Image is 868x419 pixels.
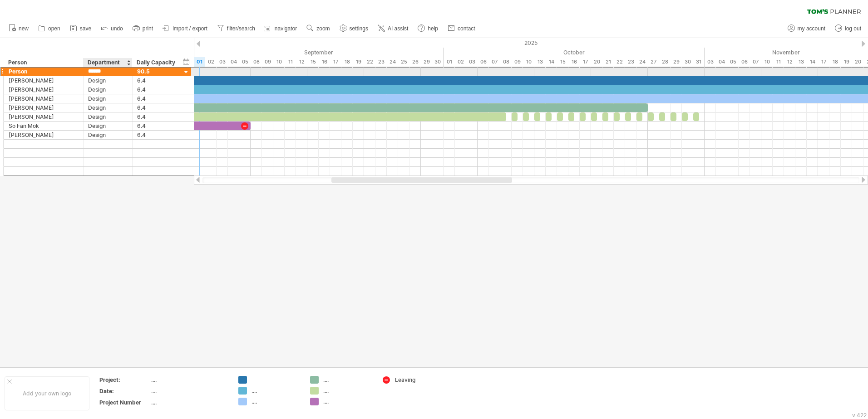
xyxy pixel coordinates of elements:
div: Person [8,58,78,67]
div: Friday, 17 October 2025 [580,57,591,67]
a: my account [785,23,828,34]
div: .... [323,387,373,395]
div: Tuesday, 9 September 2025 [262,57,273,67]
div: Thursday, 30 October 2025 [682,57,693,67]
a: print [130,23,156,34]
div: Thursday, 11 September 2025 [285,57,296,67]
a: new [6,23,31,34]
div: Wednesday, 29 October 2025 [671,57,682,67]
div: Design [88,85,128,94]
div: Design [88,94,128,103]
div: Friday, 24 October 2025 [636,57,648,67]
div: Thursday, 6 November 2025 [739,57,750,67]
div: Wednesday, 22 October 2025 [614,57,625,67]
div: Friday, 10 October 2025 [523,57,534,67]
div: Wednesday, 5 November 2025 [727,57,739,67]
div: Tuesday, 2 September 2025 [205,57,217,67]
div: [PERSON_NAME] [9,76,79,85]
div: .... [323,376,373,384]
div: Friday, 7 November 2025 [750,57,761,67]
div: Monday, 15 September 2025 [307,57,319,67]
div: Tuesday, 7 October 2025 [489,57,500,67]
div: Tuesday, 14 October 2025 [546,57,557,67]
span: filter/search [227,25,255,32]
a: contact [445,23,478,34]
div: v 422 [852,412,867,419]
div: Thursday, 4 September 2025 [228,57,239,67]
div: October 2025 [444,48,705,57]
div: Tuesday, 28 October 2025 [659,57,671,67]
span: my account [798,25,825,32]
a: navigator [262,23,300,34]
div: .... [151,399,227,406]
div: Wednesday, 15 October 2025 [557,57,568,67]
div: Wednesday, 19 November 2025 [841,57,852,67]
div: 6.4 [137,122,177,130]
div: [PERSON_NAME] [9,85,79,94]
div: 6.4 [137,112,177,121]
span: print [143,25,153,32]
a: open [36,23,63,34]
div: Friday, 3 October 2025 [466,57,478,67]
div: Monday, 3 November 2025 [705,57,716,67]
span: navigator [275,25,297,32]
div: Friday, 14 November 2025 [807,57,818,67]
div: Date: [99,387,149,395]
div: Wednesday, 24 September 2025 [387,57,398,67]
div: Thursday, 13 November 2025 [795,57,807,67]
div: Monday, 1 September 2025 [194,57,205,67]
div: Thursday, 25 September 2025 [398,57,409,67]
div: Tuesday, 4 November 2025 [716,57,727,67]
div: 6.4 [137,103,177,112]
div: Monday, 8 September 2025 [251,57,262,67]
div: Tuesday, 21 October 2025 [602,57,614,67]
a: log out [833,23,864,34]
span: contact [458,25,475,32]
div: Thursday, 18 September 2025 [341,57,353,67]
div: Monday, 10 November 2025 [761,57,773,67]
div: Thursday, 2 October 2025 [455,57,466,67]
span: zoom [316,25,330,32]
div: Friday, 5 September 2025 [239,57,251,67]
a: import / export [160,23,210,34]
div: Department [88,58,127,67]
div: Tuesday, 30 September 2025 [432,57,444,67]
span: new [19,25,29,32]
div: Tuesday, 23 September 2025 [375,57,387,67]
div: 90.5 [137,67,177,76]
div: Thursday, 9 October 2025 [512,57,523,67]
div: Thursday, 23 October 2025 [625,57,636,67]
span: undo [111,25,123,32]
div: .... [151,376,227,384]
div: .... [151,387,227,395]
div: Design [88,122,128,130]
div: .... [323,398,373,405]
span: AI assist [388,25,408,32]
a: AI assist [375,23,411,34]
div: Wednesday, 12 November 2025 [784,57,795,67]
div: Daily Capacity [137,58,176,67]
div: 6.4 [137,76,177,85]
div: Monday, 17 November 2025 [818,57,829,67]
div: Design [88,112,128,121]
div: Friday, 31 October 2025 [693,57,705,67]
a: save [68,23,94,34]
div: Person [9,67,79,76]
div: Project: [99,376,149,384]
a: zoom [304,23,332,34]
span: save [80,25,91,32]
div: Design [88,131,128,139]
div: .... [252,387,301,395]
div: .... [252,398,301,405]
span: open [48,25,60,32]
div: Thursday, 16 October 2025 [568,57,580,67]
div: 6.4 [137,94,177,103]
div: Wednesday, 3 September 2025 [217,57,228,67]
div: Design [88,76,128,85]
div: [PERSON_NAME] [9,103,79,112]
div: Monday, 27 October 2025 [648,57,659,67]
div: Add your own logo [5,376,89,410]
div: Project Number [99,399,149,406]
div: Monday, 6 October 2025 [478,57,489,67]
div: [PERSON_NAME] [9,131,79,139]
